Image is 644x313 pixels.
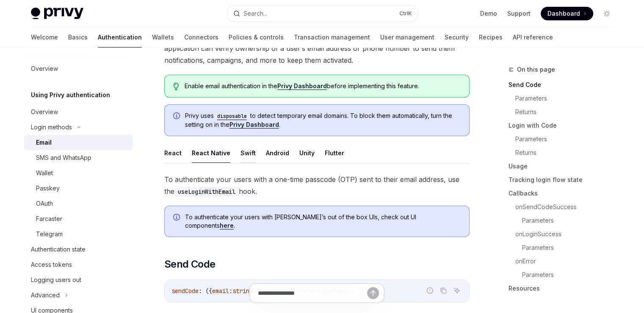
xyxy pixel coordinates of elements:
a: Farcaster [24,211,133,226]
svg: Tip [173,83,179,90]
span: On this page [517,64,555,75]
h5: Using Privy authentication [31,90,110,100]
div: Passkey [36,183,60,193]
span: Dashboard [547,9,580,18]
a: Parameters [509,132,620,146]
a: Basics [68,27,88,48]
button: Advanced [24,288,133,303]
div: Access tokens [31,260,72,270]
a: here [220,222,234,229]
a: Parameters [509,241,620,254]
span: To authenticate your users with a one-time passcode (OTP) sent to their email address, use the hook. [164,173,470,197]
div: Telegram [36,229,63,239]
a: Email [24,135,133,150]
a: Login with Code [509,119,620,132]
a: Support [507,9,531,18]
button: Swift [240,143,256,163]
a: Welcome [31,27,58,48]
div: Overview [31,64,58,74]
a: Logging users out [24,272,133,288]
a: Access tokens [24,257,133,272]
a: Policies & controls [229,27,284,48]
a: Tracking login flow state [509,173,620,187]
a: Overview [24,104,133,120]
a: User management [380,27,434,48]
a: Passkey [24,181,133,196]
button: React Native [192,143,230,163]
input: Ask a question... [258,284,367,302]
div: Advanced [31,290,60,300]
a: Dashboard [541,7,593,20]
a: onError [509,254,620,268]
div: Authentication state [31,244,86,254]
a: disposable [214,112,250,119]
a: onSendCodeSuccess [509,200,620,214]
span: Privy enables users to login to your application with SMS or email. With Privy, your application ... [164,31,470,66]
a: Wallet [24,165,133,181]
a: Usage [509,159,620,173]
span: Enable email authentication in the before implementing this feature. [185,82,460,90]
a: SMS and WhatsApp [24,150,133,165]
a: Returns [509,146,620,159]
a: OAuth [24,196,133,211]
a: Overview [24,61,133,76]
a: Security [445,27,469,48]
a: Telegram [24,226,133,242]
a: Wallets [152,27,174,48]
a: Connectors [184,27,218,48]
a: Authentication [98,27,142,48]
a: Parameters [509,92,620,105]
a: Authentication state [24,242,133,257]
code: disposable [214,112,250,120]
button: Flutter [325,143,344,163]
a: API reference [513,27,553,48]
a: Parameters [509,268,620,282]
div: Login methods [31,122,72,132]
a: Recipes [479,27,503,48]
a: Privy Dashboard [229,121,279,129]
a: Parameters [509,214,620,227]
div: Farcaster [36,214,62,224]
div: OAuth [36,198,53,209]
svg: Info [173,112,182,121]
img: light logo [31,8,83,20]
a: Returns [509,105,620,119]
a: Resources [509,282,620,295]
a: Transaction management [294,27,370,48]
button: Android [266,143,289,163]
span: To authenticate your users with [PERSON_NAME]’s out of the box UIs, check out UI components . [185,213,461,230]
div: Email [36,137,52,148]
a: Demo [480,9,497,18]
button: Unity [299,143,315,163]
button: Send message [367,287,379,299]
div: Search... [243,8,267,19]
div: Wallet [36,168,53,178]
div: Logging users out [31,275,81,285]
div: Overview [31,107,58,117]
button: React [164,143,182,163]
a: Privy Dashboard [277,82,327,90]
button: Search...CtrlK [227,6,417,21]
a: Send Code [509,78,620,92]
div: SMS and WhatsApp [36,153,91,163]
svg: Info [173,214,182,222]
button: Toggle dark mode [600,7,614,20]
button: Login methods [24,120,133,135]
span: Privy uses to detect temporary email domains. To block them automatically, turn the setting on in... [185,112,461,129]
span: Send Code [164,257,216,271]
a: onLoginSuccess [509,227,620,241]
code: useLoginWithEmail [174,187,239,196]
span: Ctrl K [399,10,412,17]
a: Callbacks [509,187,620,200]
